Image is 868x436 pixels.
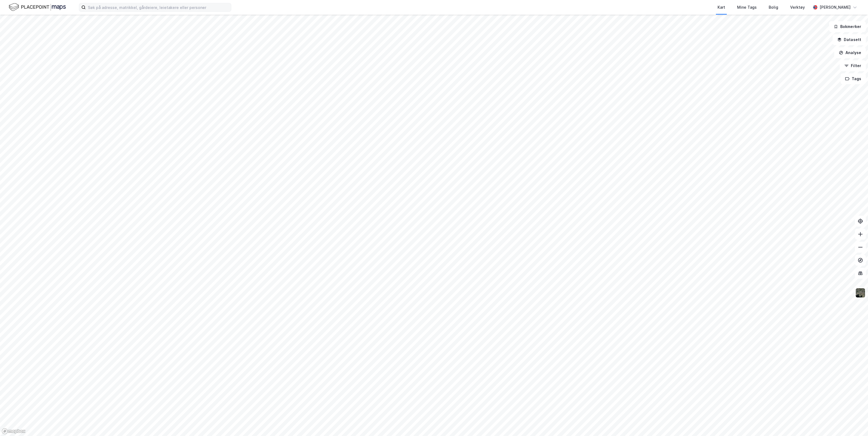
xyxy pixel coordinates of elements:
[9,2,66,12] img: logo.f888ab2527a4732fd821a326f86c7f29.svg
[829,21,866,32] button: Bokmerker
[86,3,231,11] input: Søk på adresse, matrikkel, gårdeiere, leietakere eller personer
[841,73,866,84] button: Tags
[855,288,866,298] img: 9k=
[840,60,866,71] button: Filter
[737,4,757,11] div: Mine Tags
[790,4,805,11] div: Verktøy
[718,4,725,11] div: Kart
[833,34,866,45] button: Datasett
[820,4,851,11] div: [PERSON_NAME]
[834,47,866,58] button: Analyse
[841,410,868,436] iframe: Chat Widget
[769,4,778,11] div: Bolig
[2,428,26,434] a: Mapbox homepage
